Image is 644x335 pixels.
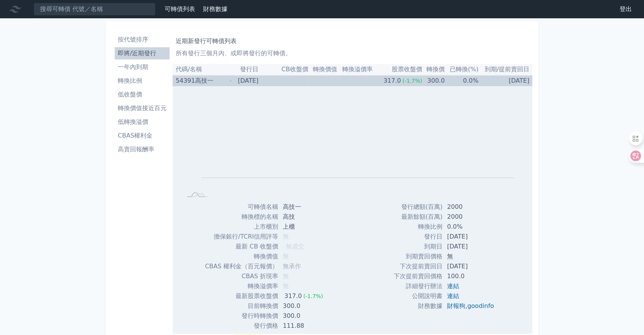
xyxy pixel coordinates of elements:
span: 無 [283,233,289,240]
td: 發行時轉換價 [205,311,278,321]
span: (-1.7%) [402,78,422,84]
input: 搜尋可轉債 代號／名稱 [34,3,155,16]
td: 發行總額(百萬) [394,202,442,212]
span: 無 [283,253,289,260]
span: 無承作 [283,263,301,270]
th: 發行日 [233,64,261,75]
td: 上櫃 [278,222,329,232]
a: 低轉換溢價 [115,116,170,128]
td: 最新股票收盤價 [205,291,278,301]
td: 轉換溢價率 [205,281,278,291]
li: 即將/近期發行 [115,49,170,58]
td: 無 [442,252,500,261]
td: 高技一 [278,202,329,212]
a: 財務數據 [203,5,227,13]
span: 無 [367,77,373,84]
span: 無成交 [286,243,304,250]
th: 股票收盤價 [373,64,422,75]
a: 財報狗 [447,302,465,309]
li: 一年內到期 [115,63,170,72]
td: 到期賣回價格 [394,252,442,261]
td: 轉換標的名稱 [205,212,278,222]
th: 轉換溢價率 [337,64,373,75]
th: 代碼/名稱 [173,64,233,75]
li: 轉換比例 [115,76,170,85]
a: 一年內到期 [115,61,170,73]
a: 連結 [447,282,459,290]
td: CBAS 折現率 [205,271,278,281]
td: 300.0 [278,311,329,321]
a: CBAS權利金 [115,130,170,142]
td: 下次提前賣回價格 [394,271,442,281]
td: 轉換價值 [205,252,278,261]
li: 低轉換溢價 [115,117,170,127]
td: 0.0% [442,222,500,232]
td: 111.88 [278,321,329,331]
span: (-1.7%) [303,293,323,299]
li: CBAS權利金 [115,131,170,140]
span: 無 [283,282,289,290]
td: 最新餘額(百萬) [394,212,442,222]
td: 0.0% [445,75,479,86]
td: CBAS 權利金（百元報價） [205,261,278,271]
g: Chart [194,98,514,189]
td: 高技 [278,212,329,222]
td: 2000 [442,212,500,222]
a: 轉換比例 [115,75,170,87]
td: [DATE] [442,232,500,242]
td: , [442,301,500,311]
td: [DATE] [233,75,261,86]
td: 100.0 [442,271,500,281]
th: 轉換價值 [308,64,337,75]
a: 連結 [447,292,459,300]
div: 54391 [176,75,193,86]
td: 可轉債名稱 [205,202,278,212]
div: 高技一 [195,75,230,86]
div: 317.0 [283,291,303,301]
td: 300.0 [278,301,329,311]
td: [DATE] [442,261,500,271]
div: 317.0 [382,75,402,86]
td: 擔保銀行/TCRI信用評等 [205,232,278,242]
td: 發行日 [394,232,442,242]
a: 轉換價值接近百元 [115,102,170,114]
td: 轉換比例 [394,222,442,232]
li: 按代號排序 [115,35,170,44]
li: 轉換價值接近百元 [115,104,170,113]
th: 轉換價 [422,64,445,75]
td: [DATE] [442,242,500,252]
a: goodinfo [467,302,494,309]
h1: 近期新發行可轉債列表 [176,37,529,46]
a: 按代號排序 [115,34,170,46]
p: 所有發行三個月內、或即將發行的可轉債。 [176,49,529,58]
td: [DATE] [479,75,532,86]
th: CB收盤價 [261,64,308,75]
li: 低收盤價 [115,90,170,99]
span: 無 [283,272,289,280]
a: 即將/近期發行 [115,47,170,59]
td: 目前轉換價 [205,301,278,311]
a: 可轉債列表 [165,5,195,13]
td: 公開說明書 [394,291,442,301]
li: 高賣回報酬率 [115,145,170,154]
th: 已轉換(%) [445,64,479,75]
td: 到期日 [394,242,442,252]
td: 下次提前賣回日 [394,261,442,271]
th: 到期/提前賣回日 [479,64,532,75]
a: 登出 [614,3,638,15]
td: 2000 [442,202,500,212]
a: 高賣回報酬率 [115,143,170,155]
td: 300.0 [422,75,445,86]
span: 無 [331,77,337,84]
td: 財務數據 [394,301,442,311]
span: 無成交 [290,77,308,84]
td: 發行價格 [205,321,278,331]
td: 詳細發行辦法 [394,281,442,291]
td: 上市櫃別 [205,222,278,232]
td: 最新 CB 收盤價 [205,242,278,252]
a: 低收盤價 [115,88,170,101]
